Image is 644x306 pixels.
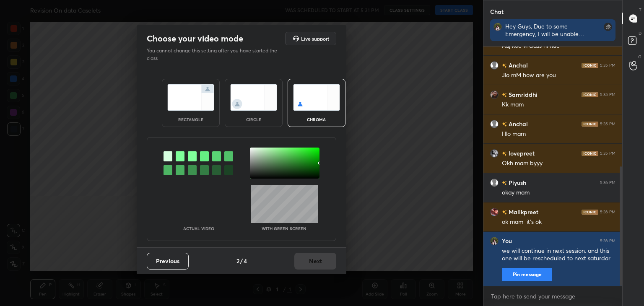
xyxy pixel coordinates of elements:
[293,84,340,111] img: chromaScreenIcon.c19ab0a0.svg
[507,149,535,158] h6: lovepreet
[582,151,598,156] img: iconic-dark.1390631f.png
[639,30,641,36] p: D
[502,268,552,281] button: Pin message
[483,0,510,23] p: Chat
[502,151,507,156] img: no-rating-badge.077c3623.svg
[582,210,598,215] img: iconic-dark.1390631f.png
[244,257,247,265] h4: 4
[507,61,528,70] h6: Anchal
[237,117,270,122] div: circle
[600,151,615,156] div: 5:35 PM
[147,47,283,62] p: You cannot change this setting after you have started the class
[147,33,243,44] h2: Choose your video mode
[490,237,499,245] img: d32a3653a59a4f6dbabcf5fd46e7bda8.jpg
[507,90,538,99] h6: Samriddhi
[490,179,499,187] img: default.png
[600,63,615,68] div: 5:35 PM
[582,63,598,68] img: iconic-dark.1390631f.png
[600,180,615,185] div: 5:36 PM
[301,36,329,41] h5: Live support
[174,117,208,122] div: rectangle
[483,47,622,286] div: grid
[167,84,214,111] img: normalScreenIcon.ae25ed63.svg
[582,92,598,97] img: iconic-dark.1390631f.png
[507,178,526,187] h6: Piyush
[502,93,507,97] img: no-rating-badge.077c3623.svg
[502,63,507,68] img: no-rating-badge.077c3623.svg
[639,7,641,13] p: T
[502,237,512,245] h6: You
[502,181,507,185] img: no-rating-badge.077c3623.svg
[490,149,499,158] img: 7db24619b17d4e8cb72bb977f3211909.jpg
[502,189,615,197] div: okay mam
[600,239,615,244] div: 5:36 PM
[262,226,306,231] p: With green screen
[490,120,499,128] img: default.png
[490,61,499,70] img: default.png
[502,130,615,138] div: Hlo mam
[502,159,615,168] div: Okh mam byyy
[502,71,615,80] div: Jlo mM how are you
[490,91,499,99] img: c5c24b06402b497ba8ce3cfe5e570d62.jpg
[147,253,189,270] button: Previous
[502,101,615,109] div: Kk mam
[600,92,615,97] div: 5:35 PM
[300,117,333,122] div: chroma
[600,122,615,127] div: 5:35 PM
[600,210,615,215] div: 5:36 PM
[493,23,502,31] img: d32a3653a59a4f6dbabcf5fd46e7bda8.jpg
[502,122,507,127] img: no-rating-badge.077c3623.svg
[490,208,499,216] img: 2a8f690d1fe04272985bc4389192d299.jpg
[502,210,507,215] img: no-rating-badge.077c3623.svg
[240,257,243,265] h4: /
[230,84,277,111] img: circleScreenIcon.acc0effb.svg
[183,226,214,231] p: Actual Video
[582,122,598,127] img: iconic-dark.1390631f.png
[236,257,239,265] h4: 2
[505,23,586,38] div: Hey Guys, Due to some Emergency, I will be unable to take this session
[507,119,528,128] h6: Anchal
[507,207,538,216] h6: Malikpreet
[502,218,615,226] div: ok mam it's ok
[502,247,615,263] div: we will continue in next session. and this one will be rescheduled to next saturdar
[638,54,641,60] p: G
